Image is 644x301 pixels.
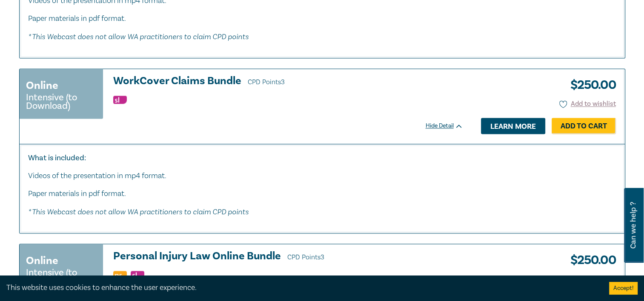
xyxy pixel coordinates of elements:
span: CPD Points 3 [287,253,324,261]
h3: Online [26,78,58,93]
button: Add to wishlist [559,274,616,284]
img: Substantive Law [131,271,144,279]
div: This website uses cookies to enhance the user experience. [6,282,596,293]
h3: $ 250.00 [564,250,616,270]
a: Personal Injury Law Online Bundle CPD Points3 [113,250,463,263]
img: Substantive Law [113,96,127,104]
button: Add to wishlist [559,99,616,109]
span: Can we help ? [629,193,637,258]
p: Videos of the presentation in mp4 format. [28,170,616,182]
h3: Online [26,253,58,268]
img: Professional Skills [113,271,127,279]
em: * This Webcast does not allow WA practitioners to claim CPD points [28,32,249,41]
small: Intensive (to Download) [26,93,97,110]
small: Intensive (to Download) [26,268,97,285]
strong: What is included: [28,153,86,163]
div: Hide Detail [426,122,472,130]
a: Add to Cart [552,118,616,134]
h3: Personal Injury Law Online Bundle [113,250,463,263]
a: Learn more [481,118,545,134]
a: WorkCover Claims Bundle CPD Points3 [113,75,463,88]
em: * This Webcast does not allow WA practitioners to claim CPD points [28,207,249,216]
span: CPD Points 3 [248,78,285,86]
p: Paper materials in pdf format. [28,188,616,199]
h3: WorkCover Claims Bundle [113,75,463,88]
h3: $ 250.00 [564,75,616,95]
p: Paper materials in pdf format. [28,13,616,24]
button: Accept cookies [609,282,638,295]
